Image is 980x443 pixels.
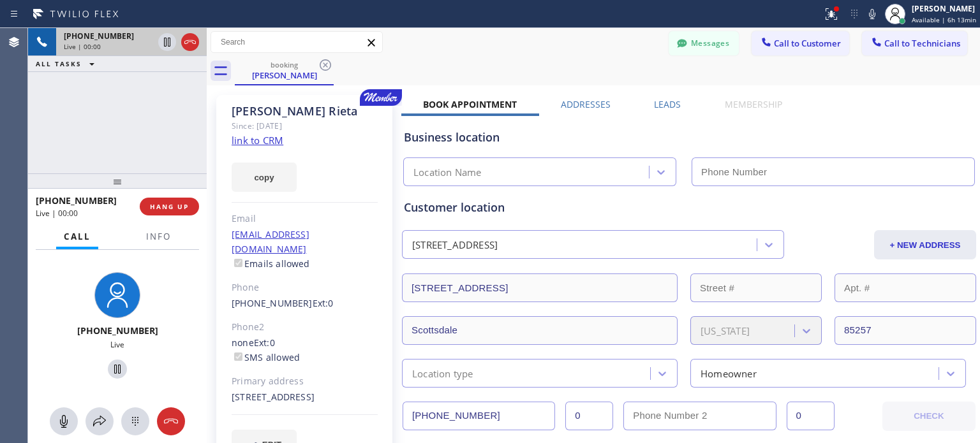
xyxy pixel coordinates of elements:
label: SMS allowed [232,351,300,363]
span: Live | 00:00 [64,42,101,51]
span: Available | 6h 13min [912,15,976,24]
input: SMS allowed [234,352,242,361]
button: Hang up [157,407,185,435]
div: [PERSON_NAME] Rieta [232,104,378,119]
a: [PHONE_NUMBER] [232,297,313,309]
span: Live [110,339,124,350]
span: [PHONE_NUMBER] [64,31,134,41]
button: copy [232,163,297,192]
span: [PHONE_NUMBER] [77,324,158,337]
div: Location type [412,366,473,381]
div: Location Name [413,165,482,180]
div: Email [232,212,378,226]
span: [PHONE_NUMBER] [36,194,117,207]
div: [STREET_ADDRESS] [412,238,498,252]
input: Ext. 2 [787,402,835,430]
button: Hold Customer [158,33,176,51]
input: Phone Number 2 [623,402,776,430]
label: Leads [654,98,681,110]
button: Mute [863,5,881,23]
input: City [402,316,678,345]
div: Customer location [404,199,974,216]
label: Membership [725,98,782,110]
span: Live | 00:00 [36,208,78,219]
input: Phone Number [692,157,975,186]
div: Homeowner [701,366,757,381]
input: Apt. # [835,273,976,302]
input: Phone Number [403,402,555,430]
button: Open dialpad [121,407,149,435]
button: Mute [50,407,78,435]
div: Phone2 [232,320,378,335]
button: Call [56,224,98,249]
label: Addresses [561,98,611,110]
button: ALL TASKS [28,56,107,71]
button: Messages [669,31,739,55]
div: Since: [DATE] [232,119,378,133]
button: Hold Customer [108,359,127,379]
div: Business location [404,129,974,146]
div: [PERSON_NAME] [236,69,332,81]
input: Search [211,32,382,52]
a: [EMAIL_ADDRESS][DOMAIN_NAME] [232,228,309,255]
button: HANG UP [140,198,199,215]
input: Ext. [565,402,613,430]
span: Call to Customer [774,38,841,49]
label: Book Appointment [423,98,517,110]
input: Address [402,273,678,302]
div: [PERSON_NAME] [912,3,976,14]
label: Emails allowed [232,258,310,270]
span: Info [146,231,171,242]
span: Ext: 0 [254,337,275,349]
div: Primary address [232,374,378,389]
span: Call to Technicians [884,38,960,49]
div: booking [236,60,332,69]
button: Info [138,224,179,249]
span: HANG UP [150,202,189,211]
span: Ext: 0 [313,297,334,309]
div: [STREET_ADDRESS] [232,390,378,405]
div: Jarrod Rieta [236,57,332,84]
input: Street # [690,273,822,302]
input: Emails allowed [234,259,242,267]
input: ZIP [835,316,976,345]
span: Call [64,231,91,242]
button: Hang up [181,33,199,51]
button: Call to Customer [752,31,849,55]
span: ALL TASKS [36,59,82,68]
div: Phone [232,280,378,295]
button: + NEW ADDRESS [874,230,976,259]
button: CHECK [882,402,976,431]
button: Call to Technicians [862,31,967,55]
button: Open directory [85,407,114,435]
div: none [232,336,378,365]
a: link to CRM [232,134,283,147]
